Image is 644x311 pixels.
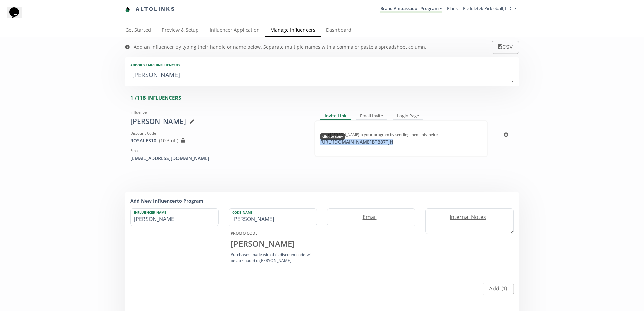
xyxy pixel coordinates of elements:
a: Preview & Setup [156,24,204,37]
div: 1 / 118 INFLUENCERS [130,94,519,101]
a: Influencer Application [204,24,265,37]
label: Influencer Name [131,209,212,215]
label: Email [327,213,408,221]
iframe: chat widget [7,7,28,27]
a: Altolinks [125,4,175,15]
label: Internal Notes [426,213,507,221]
button: Add (1) [483,283,514,295]
strong: Add New Influencer to Program [130,198,203,204]
a: Paddletek Pickleball, LLC [463,5,516,13]
button: CSV [492,41,519,54]
span: Paddletek Pickleball, LLC [463,5,512,11]
div: click to copy [320,133,345,139]
div: [URL][DOMAIN_NAME] BTB87TJH [316,139,397,145]
textarea: [PERSON_NAME] [130,69,514,82]
a: Dashboard [321,24,357,37]
div: Invite Link [320,112,351,120]
div: Purchases made with this discount code will be attributed to [PERSON_NAME] . [229,252,317,263]
div: [PERSON_NAME] [229,238,317,249]
div: PROMO CODE [229,230,317,236]
div: Add or search INFLUENCERS [130,63,514,67]
div: Email Invite [356,112,388,120]
label: Code Name [229,209,310,215]
a: Get Started [120,24,156,37]
div: Influencer [130,110,304,115]
div: Invite [PERSON_NAME] to your program by sending them this invite: [320,132,482,137]
a: Brand Ambassador Program [380,5,442,13]
img: favicon-32x32.png [125,7,130,12]
a: Manage Influencers [265,24,321,37]
a: Plans [447,5,458,11]
div: Add an influencer by typing their handle or name below. Separate multiple names with a comma or p... [134,44,426,50]
a: ROSALES10 [130,137,156,144]
span: ( 10 % off) [159,137,178,144]
div: [PERSON_NAME] [130,116,304,127]
div: [EMAIL_ADDRESS][DOMAIN_NAME] [130,155,304,162]
div: Login Page [393,112,423,120]
div: Email [130,148,304,153]
div: Discount Code [130,131,304,136]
